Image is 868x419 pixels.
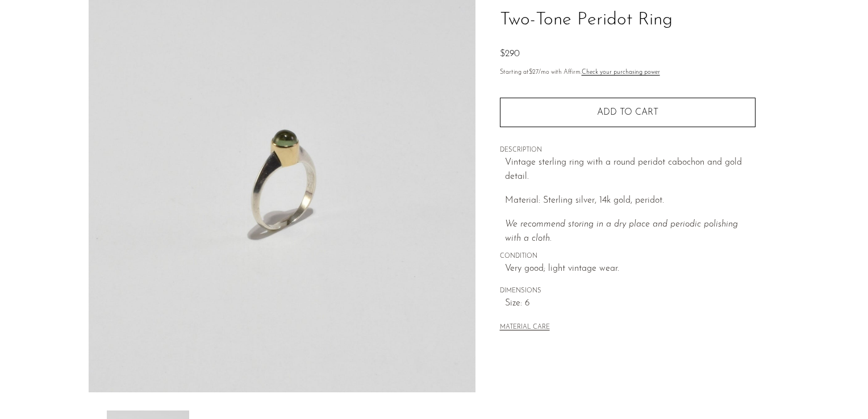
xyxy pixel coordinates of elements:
h1: Two-Tone Peridot Ring [500,6,756,35]
span: DIMENSIONS [500,286,756,296]
span: Size: 6 [505,296,756,311]
span: $290 [500,49,520,58]
a: Check your purchasing power - Learn more about Affirm Financing (opens in modal) [582,69,660,76]
span: $27 [529,69,539,76]
span: DESCRIPTION [500,145,756,156]
i: We recommend storing in a dry place and periodic polishing with a cloth. [505,220,738,244]
button: MATERIAL CARE [500,324,550,332]
p: Starting at /mo with Affirm. [500,68,756,78]
span: CONDITION [500,252,756,262]
span: Very good; light vintage wear. [505,262,756,276]
span: Add to cart [597,108,658,117]
p: Vintage sterling ring with a round peridot cabochon and gold detail. [505,156,756,185]
p: Material: Sterling silver, 14k gold, peridot. [505,194,756,208]
button: Add to cart [500,98,756,127]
